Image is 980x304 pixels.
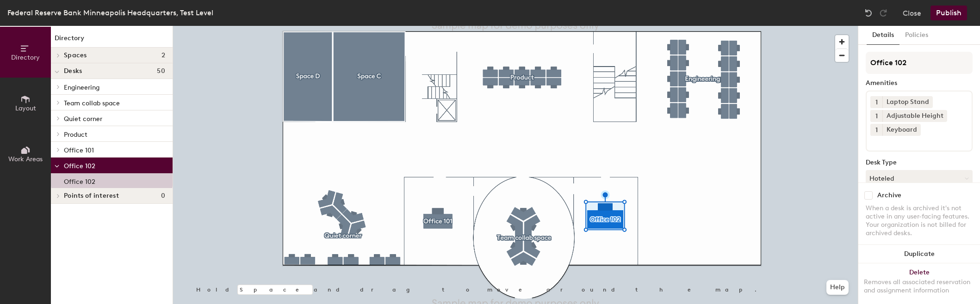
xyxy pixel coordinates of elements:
[870,124,882,136] button: 1
[64,192,119,200] span: Points of interest
[866,79,973,87] div: Amenities
[864,278,974,295] div: Removes all associated reservation and assignment information
[64,52,87,59] span: Spaces
[866,170,973,187] button: Hoteled
[882,124,921,136] div: Keyboard
[64,67,82,75] span: Desks
[858,263,980,304] button: DeleteRemoves all associated reservation and assignment information
[161,52,165,59] span: 2
[899,26,934,45] button: Policies
[866,204,973,237] div: When a desk is archived it's not active in any user-facing features. Your organization is not bil...
[882,110,947,122] div: Adjustable Height
[867,26,899,45] button: Details
[64,175,95,186] p: Office 102
[161,192,165,200] span: 0
[8,155,43,163] span: Work Areas
[51,33,173,48] h1: Directory
[64,162,95,170] span: Office 102
[64,131,87,139] span: Product
[15,104,36,112] span: Layout
[157,67,165,75] span: 50
[858,245,980,263] button: Duplicate
[877,192,901,199] div: Archive
[882,96,933,108] div: Laptop Stand
[930,6,967,20] button: Publish
[870,96,882,108] button: 1
[64,84,99,91] span: Engineering
[64,146,94,154] span: Office 101
[64,115,102,123] span: Quiet corner
[875,111,878,121] span: 1
[64,99,120,107] span: Team collab space
[826,280,849,295] button: Help
[875,125,878,135] span: 1
[879,8,888,18] img: Redo
[903,6,921,20] button: Close
[864,8,873,18] img: Undo
[866,159,973,166] div: Desk Type
[870,110,882,122] button: 1
[875,97,878,107] span: 1
[7,7,213,18] div: Federal Reserve Bank Minneapolis Headquarters, Test Level
[11,54,40,61] span: Directory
